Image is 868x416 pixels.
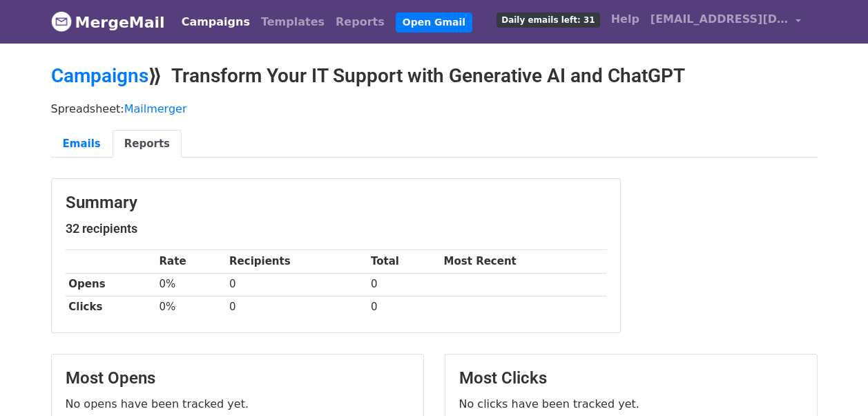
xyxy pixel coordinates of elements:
td: 0 [367,296,441,319]
p: No clicks have been tracked yet. [459,397,803,411]
a: Templates [255,8,330,36]
p: No opens have been tracked yet. [66,397,409,411]
img: MergeMail logo [51,11,72,32]
a: Help [606,6,645,33]
p: Spreadsheet: [51,102,818,116]
a: Mailmerger [124,102,187,115]
a: MergeMail [51,8,165,37]
td: 0 [226,296,367,319]
a: Reports [330,8,390,36]
th: Total [367,250,441,273]
td: 0% [156,296,226,319]
h2: ⟫ Transform Your IT Support with Generative AI and ChatGPT [51,64,818,88]
th: Most Recent [441,250,606,273]
th: Recipients [226,250,367,273]
h3: Summary [66,193,606,213]
h3: Most Opens [66,368,409,388]
td: 0 [367,273,441,296]
h5: 32 recipients [66,221,606,236]
a: Daily emails left: 31 [491,6,605,33]
a: Reports [113,130,182,158]
th: Rate [156,250,226,273]
a: [EMAIL_ADDRESS][DOMAIN_NAME] [645,6,807,38]
th: Opens [66,273,156,296]
span: [EMAIL_ADDRESS][DOMAIN_NAME] [650,11,789,28]
th: Clicks [66,296,156,319]
a: Campaigns [51,64,148,87]
a: Open Gmail [396,12,472,32]
a: Emails [51,130,113,158]
a: Campaigns [176,8,255,36]
span: Daily emails left: 31 [496,12,599,28]
h3: Most Clicks [459,368,803,388]
td: 0% [156,273,226,296]
td: 0 [226,273,367,296]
